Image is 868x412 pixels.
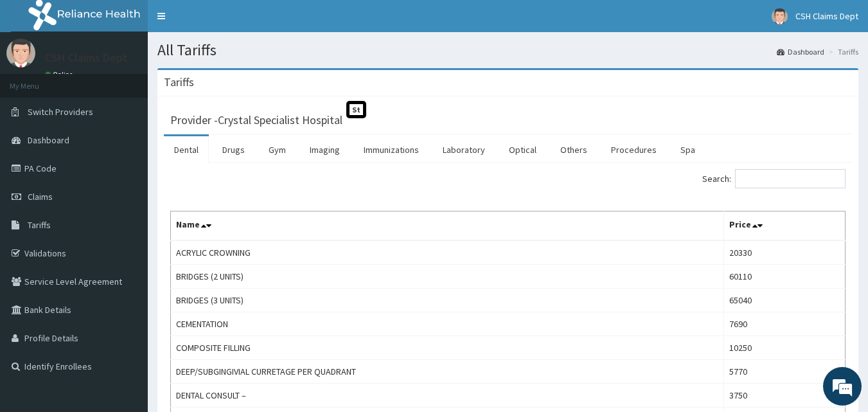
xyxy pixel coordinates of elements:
td: DENTAL CONSULT – [171,384,724,408]
label: Search: [702,169,846,188]
th: Name [171,211,724,241]
a: Spa [670,136,705,163]
td: 3750 [723,384,845,408]
span: Tariffs [28,219,51,231]
td: ACRYLIC CROWNING [171,240,724,265]
span: CSH Claims Dept [795,10,858,22]
img: User Image [772,8,788,24]
span: Claims [28,191,53,202]
a: Imaging [299,136,350,163]
a: Procedures [601,136,667,163]
span: Dashboard [28,134,69,146]
img: User Image [6,39,35,67]
td: 20330 [723,240,845,265]
a: Dashboard [777,46,824,57]
input: Search: [735,169,846,188]
a: Dental [164,136,209,163]
td: 5770 [723,360,845,384]
a: Laboratory [432,136,495,163]
td: 10250 [723,336,845,360]
h1: All Tariffs [157,42,858,58]
td: 60110 [723,265,845,289]
p: CSH Claims Dept [45,52,128,64]
td: 7690 [723,312,845,336]
a: Online [45,70,76,79]
a: Drugs [212,136,255,163]
a: Gym [258,136,296,163]
td: 65040 [723,289,845,312]
h3: Tariffs [164,76,194,88]
span: St [346,101,366,118]
th: Price [723,211,845,241]
a: Optical [499,136,547,163]
a: Others [550,136,598,163]
a: Immunizations [353,136,429,163]
h3: Provider - Crystal Specialist Hospital [170,114,342,126]
td: BRIDGES (2 UNITS) [171,265,724,289]
td: CEMENTATION [171,312,724,336]
td: COMPOSITE FILLING [171,336,724,360]
td: DEEP/SUBGINGIVIAL CURRETAGE PER QUADRANT [171,360,724,384]
span: Switch Providers [28,106,93,118]
td: BRIDGES (3 UNITS) [171,289,724,312]
li: Tariffs [826,46,858,57]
